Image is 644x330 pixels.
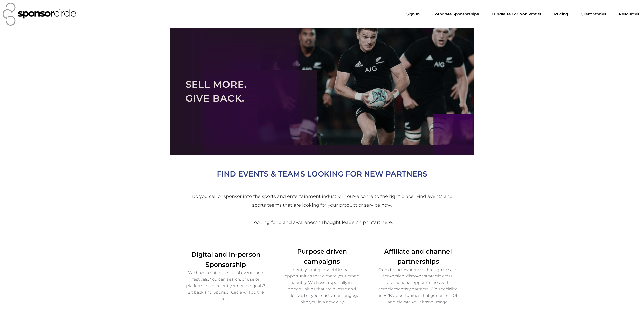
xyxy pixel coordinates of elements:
span: Do you sell or sponsor into the sports and entertainment industry? You've come to the right place... [192,194,453,208]
nav: Menu [402,9,643,19]
h2: FIND EVENTS & TEAMS LOOKING FOR NEW PARTNERS [180,168,464,180]
a: Fundraise For Non ProfitsMenu Toggle [488,9,545,19]
h2: SELL MORE. GIVE BACK. [185,77,459,105]
h2: Looking for brand awareness? Thought leadership? Start here. [187,192,457,227]
a: Pricing [550,9,572,19]
a: Sign In [402,9,424,19]
span: Purpose driven campaigns [297,248,347,265]
p: We have a database full of events and festivals. You can search, or use or platform to share out ... [184,270,268,302]
span: Affiliate and channel partnerships [384,248,452,265]
p: Identify strategic social impact opportunities that elevate your brand identity. We have a specia... [280,267,364,305]
span: Digital and In-person Sponsorship [191,251,260,268]
img: Sponsor Circle logo [3,3,76,26]
a: Resources [615,9,643,19]
p: From brand awareness through to sales conversion, discover strategic cross-promotional opportunit... [376,267,460,305]
a: Corporate SponsorshipsMenu Toggle [428,9,483,19]
a: Client Stories [577,9,610,19]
